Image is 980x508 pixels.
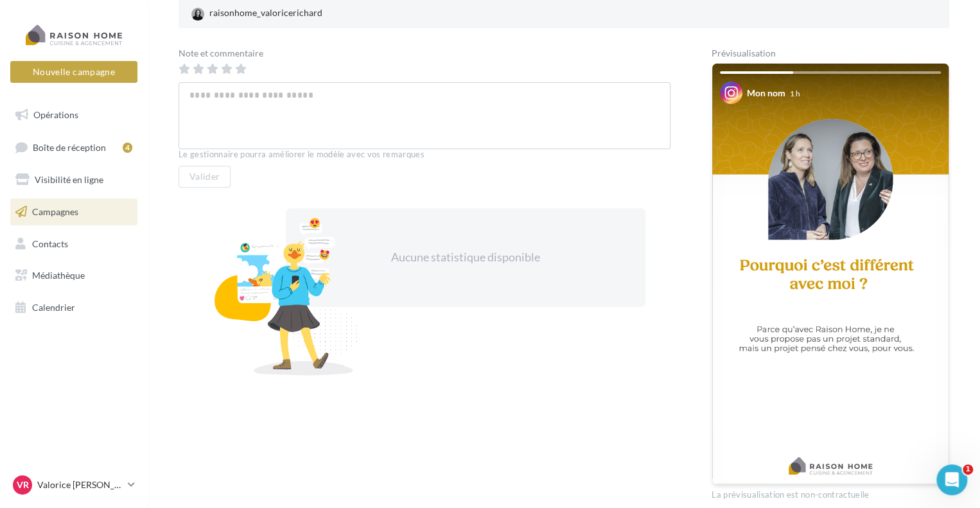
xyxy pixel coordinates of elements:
[189,4,439,23] a: raisonhome_valoricerichard
[189,4,325,23] div: raisonhome_valoricerichard
[936,464,967,495] iframe: Intercom live chat
[8,166,140,193] a: Visibilité en ligne
[17,478,29,491] span: VR
[8,198,140,225] a: Campagnes
[32,238,68,249] span: Contacts
[32,302,75,313] span: Calendrier
[790,88,800,99] div: 1 h
[179,49,670,58] div: Note et commentaire
[35,174,103,185] span: Visibilité en ligne
[10,61,137,83] button: Nouvelle campagne
[37,478,123,491] p: Valorice [PERSON_NAME]
[8,262,140,289] a: Médiathèque
[32,206,78,217] span: Campagnes
[8,294,140,321] a: Calendrier
[712,49,949,58] div: Prévisualisation
[327,249,604,266] div: Aucune statistique disponible
[963,464,973,475] span: 1
[123,143,132,153] div: 4
[33,141,106,152] span: Boîte de réception
[32,270,85,281] span: Médiathèque
[179,149,670,161] div: Le gestionnaire pourra améliorer le modèle avec vos remarques
[747,87,785,100] div: Mon nom
[712,484,949,501] div: La prévisualisation est non-contractuelle
[8,101,140,128] a: Opérations
[712,64,949,484] img: Your Instagram story preview
[8,231,140,258] a: Contacts
[33,109,78,120] span: Opérations
[8,134,140,161] a: Boîte de réception4
[10,473,137,497] a: VR Valorice [PERSON_NAME]
[179,166,231,188] button: Valider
